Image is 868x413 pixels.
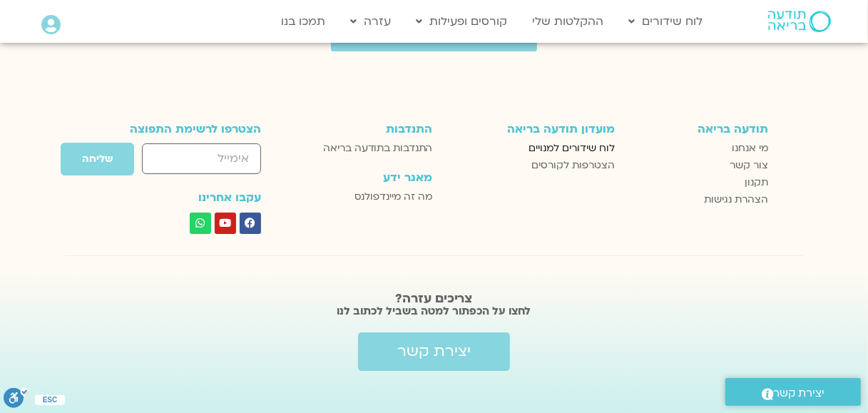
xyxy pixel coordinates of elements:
h3: התנדבות [300,123,432,136]
span: לוח שידורים למנויים [529,140,615,157]
a: ההקלטות שלי [526,8,611,35]
span: התנדבות בתודעה בריאה [324,140,433,157]
h3: תודעה בריאה [629,123,769,136]
a: מה זה מיינדפולנס [300,188,432,205]
form: טופס חדש [100,142,262,183]
input: אימייל [142,143,261,174]
a: לוח שידורים [622,8,710,35]
span: מה זה מיינדפולנס [355,188,433,205]
span: הצהרת נגישות [705,191,769,208]
a: תמכו בנו [275,8,333,35]
a: יצירת קשר [725,378,861,406]
a: יצירת קשר [358,332,510,371]
a: הצהרת נגישות [629,191,769,208]
a: לוח שידורים למנויים [447,140,615,157]
h3: מאגר ידע [300,171,432,184]
span: יצירת קשר [774,384,825,403]
img: תודעה בריאה [768,11,831,32]
a: צור קשר [629,157,769,174]
h2: צריכים עזרה? [63,292,805,306]
a: קורסים ופעילות [409,8,515,35]
span: תקנון [745,174,769,191]
h3: הצטרפו לרשימת התפוצה [100,123,262,136]
h3: מועדון תודעה בריאה [447,123,615,136]
h2: לחצו על הכפתור למטה בשביל לכתוב לנו [63,304,805,318]
a: עזרה [344,8,399,35]
span: יצירת קשר [397,343,471,360]
span: שליחה [82,153,113,165]
a: התנדבות בתודעה בריאה [300,140,432,157]
span: הצטרפות לקורסים [531,157,615,174]
h3: עקבו אחרינו [100,191,262,204]
a: מי אנחנו [629,140,769,157]
button: שליחה [60,142,135,176]
a: תקנון [629,174,769,191]
span: מי אנחנו [732,140,769,157]
a: הצטרפות לקורסים [447,157,615,174]
span: צור קשר [730,157,769,174]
